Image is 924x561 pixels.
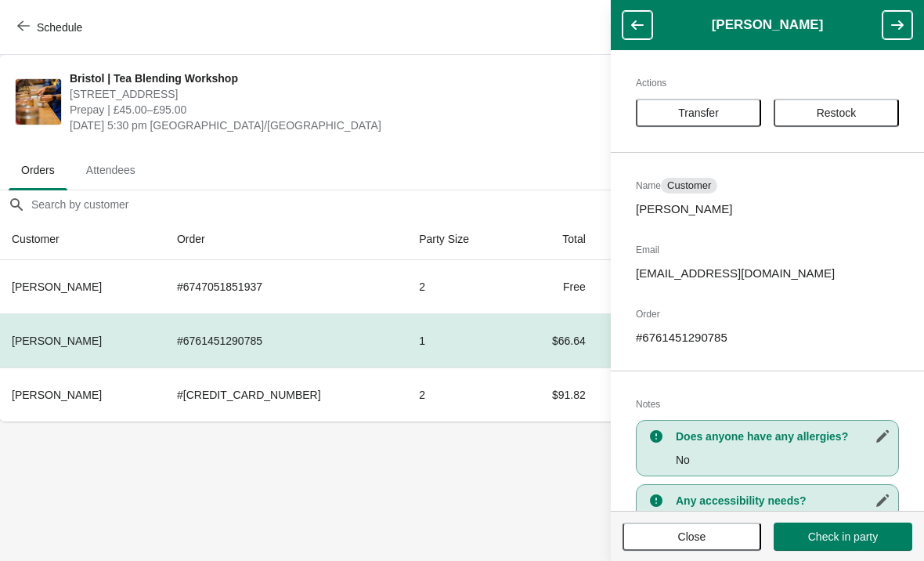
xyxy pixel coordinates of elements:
[636,178,899,194] h2: Name
[636,242,899,258] h2: Email
[31,190,923,219] input: Search by customer
[406,367,514,422] td: 2
[676,429,890,444] h3: Does anyone have any allergies?
[514,367,598,422] td: $91.82
[598,219,692,260] th: Status
[623,523,761,551] button: Close
[817,107,857,119] span: Restock
[636,266,899,281] p: [EMAIL_ADDRESS][DOMAIN_NAME]
[164,219,406,260] th: Order
[164,260,406,313] td: # 6747051851937
[514,260,598,313] td: Free
[9,156,67,184] span: Orders
[774,99,899,127] button: Restock
[678,107,719,119] span: Transfer
[636,396,899,412] h2: Notes
[406,313,514,367] td: 1
[636,201,899,217] p: [PERSON_NAME]
[12,335,102,347] span: [PERSON_NAME]
[636,99,761,127] button: Transfer
[12,389,102,401] span: [PERSON_NAME]
[8,13,95,42] button: Schedule
[636,306,899,322] h2: Order
[70,71,628,86] span: Bristol | Tea Blending Workshop
[676,493,890,509] h3: Any accessibility needs?
[774,523,912,551] button: Check in party
[74,156,148,184] span: Attendees
[12,280,102,293] span: [PERSON_NAME]
[667,179,711,192] span: Customer
[636,330,899,346] p: # 6761451290785
[406,219,514,260] th: Party Size
[406,260,514,313] td: 2
[70,86,628,102] span: [STREET_ADDRESS]
[70,102,628,118] span: Prepay | £45.00–£95.00
[514,313,598,367] td: $66.64
[37,21,82,34] span: Schedule
[652,17,882,33] h1: [PERSON_NAME]
[514,219,598,260] th: Total
[70,118,628,133] span: [DATE] 5:30 pm [GEOGRAPHIC_DATA]/[GEOGRAPHIC_DATA]
[16,79,61,125] img: Bristol | Tea Blending Workshop
[164,313,406,367] td: # 6761451290785
[636,75,899,91] h2: Actions
[676,452,890,468] p: No
[164,367,406,422] td: # [CREDIT_CARD_NUMBER]
[808,530,878,543] span: Check in party
[678,530,706,543] span: Close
